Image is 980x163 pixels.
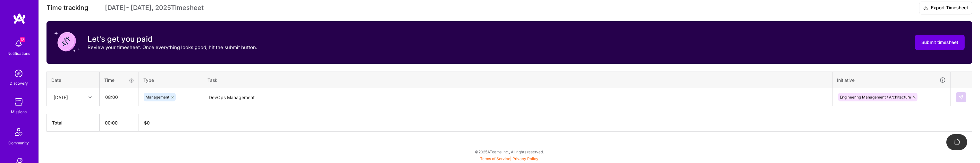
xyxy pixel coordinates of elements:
div: null [956,92,967,102]
p: Review your timesheet. Once everything looks good, hit the submit button. [88,44,257,51]
div: [DATE] [54,94,68,100]
textarea: DevOps Management [204,89,832,106]
img: logo [13,13,26,24]
div: Notifications [7,50,30,57]
span: Time tracking [46,4,88,12]
div: Initiative [837,76,946,84]
span: Engineering Management / Architecture [840,95,911,99]
img: coin [54,29,80,55]
div: Community [8,140,29,146]
th: Type [139,72,203,88]
span: $ 0 [144,120,150,125]
div: Time [104,77,134,83]
th: Date [47,72,100,88]
a: Privacy Policy [512,156,538,161]
button: Export Timesheet [919,2,972,14]
div: © 2025 ATeams Inc., All rights reserved. [38,144,980,160]
span: 13 [20,37,25,42]
img: loading [952,138,961,146]
button: Submit timesheet [915,35,965,50]
th: Task [203,72,832,88]
div: Missions [11,108,27,115]
span: Management [146,95,169,99]
img: bell [12,37,25,50]
input: HH:MM [100,89,138,106]
span: | [480,156,538,161]
a: Terms of Service [480,156,510,161]
img: Community [11,124,26,140]
i: icon Download [923,5,928,12]
th: 00:00 [100,114,139,132]
th: Total [47,114,100,132]
div: Discovery [10,80,28,87]
span: Submit timesheet [921,39,958,46]
img: teamwork [12,96,25,108]
img: discovery [12,67,25,80]
h3: Let's get you paid [88,34,257,44]
img: Submit [959,95,964,100]
span: [DATE] - [DATE] , 2025 Timesheet [105,4,204,12]
i: icon Chevron [89,96,92,99]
